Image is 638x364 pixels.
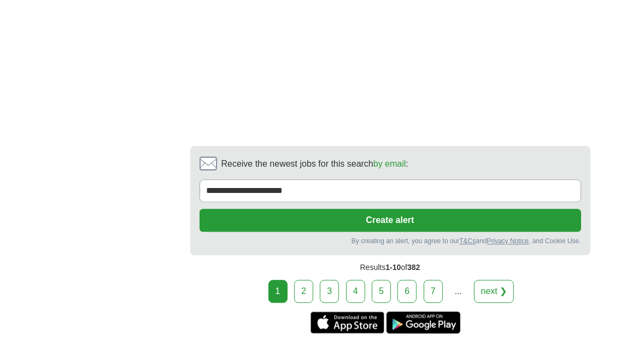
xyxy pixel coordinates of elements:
[474,280,514,303] a: next ❯
[397,280,417,303] a: 6
[268,280,288,303] div: 1
[221,157,408,171] span: Receive the newest jobs for this search :
[407,263,420,272] span: 382
[200,236,581,246] div: By creating an alert, you agree to our and , and Cookie Use.
[387,312,460,333] a: Get the Android app
[346,280,365,303] a: 4
[447,280,469,302] div: ...
[372,280,391,303] a: 5
[320,280,339,303] a: 3
[311,312,384,333] a: Get the iPhone app
[459,237,476,245] a: T&Cs
[487,237,529,245] a: Privacy Notice
[385,263,401,272] span: 1-10
[373,159,406,168] a: by email
[294,280,313,303] a: 2
[200,209,581,232] button: Create alert
[190,255,590,280] div: Results of
[424,280,443,303] a: 7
